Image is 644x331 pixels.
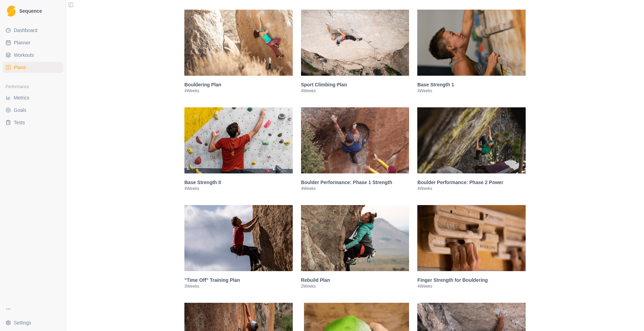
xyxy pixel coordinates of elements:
span: Plans [14,64,26,71]
h3: "Time Off" Training Plan [184,277,293,284]
p: 4 Weeks [417,88,526,94]
img: Sport Climbing Plan [301,10,409,76]
a: Metrics [3,92,63,103]
h3: Bouldering Plan [184,81,293,88]
h3: Rebuild Plan [301,277,409,284]
span: Metrics [14,94,29,101]
h3: Boulder Performance: Phase 2 Power [417,179,526,186]
img: Base Strength 1 [417,10,526,76]
a: LogoSequence [3,3,63,19]
button: Settings [3,317,63,328]
h3: Boulder Performance: Phase 1 Strength [301,179,409,186]
p: 4 Weeks [417,186,526,191]
div: Performance [3,81,63,92]
img: "Time Off" Training Plan [184,205,293,271]
h3: Base Strength II [184,179,293,186]
a: Tests [3,117,63,128]
a: Planner [3,37,63,48]
p: 4 Weeks [184,186,293,191]
span: Goals [14,107,26,114]
span: Dashboard [14,27,37,34]
img: Bouldering Plan [184,10,293,76]
p: 2 Weeks [301,284,409,289]
img: Rebuild Plan [301,205,409,271]
h3: Base Strength 1 [417,81,526,88]
a: Dashboard [3,25,63,36]
a: Workouts [3,50,63,61]
span: Sequence [19,9,42,13]
img: Logo [7,6,15,17]
p: 3 Weeks [184,284,293,289]
img: Base Strength II [184,107,293,173]
img: Boulder Performance: Phase 2 Power [417,107,526,173]
a: Goals [3,105,63,116]
h3: Finger Strength for Bouldering [417,277,526,284]
span: Planner [14,39,30,46]
span: Tests [14,119,25,126]
h3: Sport Climbing Plan [301,81,409,88]
p: 4 Weeks [301,88,409,94]
a: Plans [3,62,63,73]
img: Boulder Performance: Phase 1 Strength [301,107,409,173]
p: 4 Weeks [301,186,409,191]
img: Finger Strength for Bouldering [417,205,526,271]
span: Workouts [14,52,34,58]
p: 4 Weeks [417,284,526,289]
p: 4 Weeks [184,88,293,94]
